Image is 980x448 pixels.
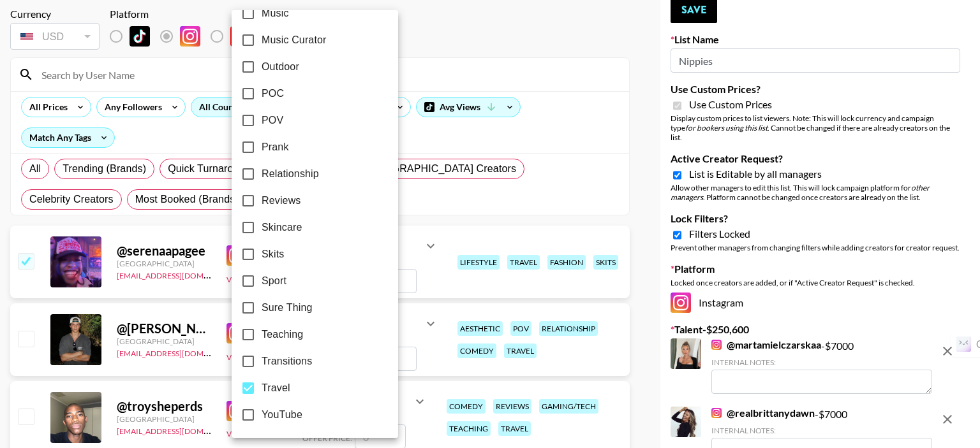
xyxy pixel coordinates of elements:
span: Transitions [262,354,312,369]
span: Sure Thing [262,300,312,315]
span: Relationship [262,166,319,182]
span: Reviews [262,193,301,208]
span: Outdoor [262,59,299,75]
span: Skincare [262,220,302,235]
span: Teaching [262,327,303,342]
span: Prank [262,140,289,155]
span: Music Curator [262,33,327,48]
span: Sport [262,273,286,289]
span: POC [262,86,284,101]
span: YouTube [262,407,302,423]
span: Skits [262,247,284,262]
span: Travel [262,380,290,396]
span: POV [262,113,283,128]
span: Music [262,6,289,21]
